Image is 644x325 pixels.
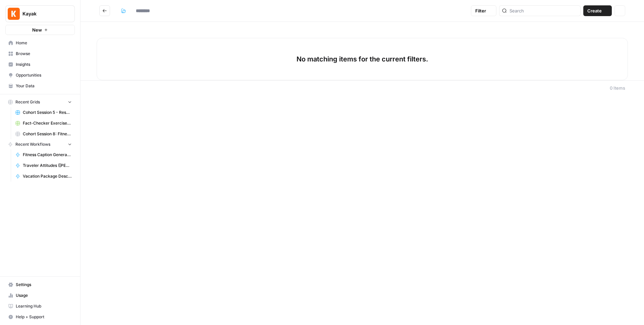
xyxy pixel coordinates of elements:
span: New [32,27,42,33]
a: Fact-Checker Exercises ([PERSON_NAME]) Grid [12,118,75,129]
a: Insights [5,59,75,70]
button: Go back [99,5,110,16]
button: Recent Workflows [5,139,75,149]
span: Vacation Package Description Generator (AndreCova) [23,173,72,179]
a: Usage [5,290,75,301]
input: Search [509,7,578,14]
p: No matching items for the current filters. [297,54,428,64]
button: Workspace: Kayak [5,5,75,22]
button: Filter [471,5,496,16]
span: Help + Support [16,314,72,320]
a: Browse [5,48,75,59]
span: Cohort Session 5 - Research ([PERSON_NAME]) [23,109,72,115]
a: Opportunities [5,70,75,81]
span: Fact-Checker Exercises ([PERSON_NAME]) Grid [23,120,72,126]
button: New [5,25,75,35]
a: Learning Hub [5,301,75,312]
button: Recent Grids [5,97,75,107]
a: Cohort Session 5 - Research ([PERSON_NAME]) [12,107,75,118]
a: Vacation Package Description Generator (AndreCova) [12,171,75,182]
span: Filter [475,7,486,14]
button: Create [583,5,612,16]
span: Recent Grids [15,99,40,105]
span: Cohort Session 8: Fitness Grid (Sample) [23,131,72,137]
span: Fitness Caption Generator ([PERSON_NAME]) [23,152,72,158]
span: Recent Workflows [15,141,50,147]
a: Your Data [5,81,75,91]
div: 0 Items [610,85,625,91]
a: Traveler Attitudes ([PERSON_NAME]) [12,160,75,171]
button: Help + Support [5,312,75,322]
a: Cohort Session 8: Fitness Grid (Sample) [12,129,75,139]
span: Opportunities [16,72,72,78]
span: Browse [16,51,72,57]
span: Traveler Attitudes ([PERSON_NAME]) [23,162,72,169]
span: Usage [16,292,72,298]
span: Your Data [16,83,72,89]
a: Settings [5,279,75,290]
span: Create [587,7,602,14]
span: Learning Hub [16,303,72,309]
a: Fitness Caption Generator ([PERSON_NAME]) [12,149,75,160]
img: Kayak Logo [8,8,20,20]
a: Home [5,38,75,48]
span: Insights [16,61,72,67]
span: Settings [16,282,72,288]
span: Home [16,40,72,46]
span: Kayak [22,10,63,17]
